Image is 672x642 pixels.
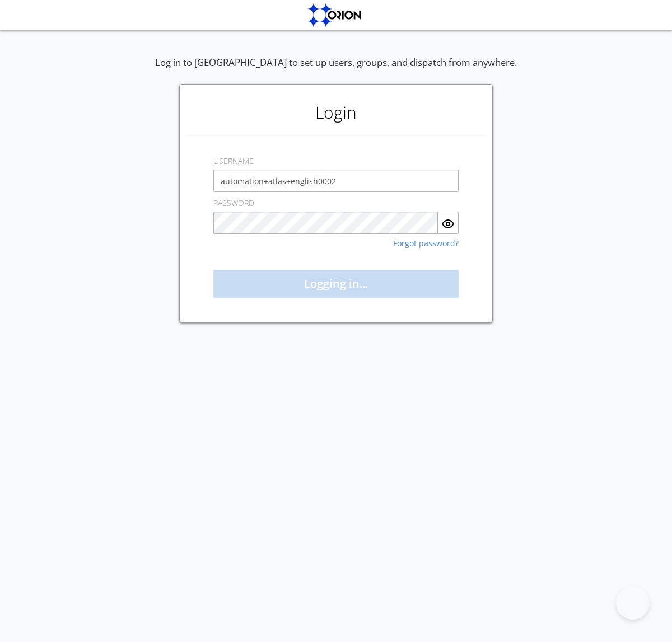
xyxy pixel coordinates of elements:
button: Logging in... [213,270,459,298]
a: Forgot password? [393,240,459,247]
label: USERNAME [213,156,254,167]
img: eye.svg [441,217,455,231]
input: Password [213,212,438,234]
h1: Login [185,90,487,135]
label: PASSWORD [213,198,254,209]
iframe: Toggle Customer Support [616,586,650,620]
button: Show Password [438,212,459,234]
div: Log in to [GEOGRAPHIC_DATA] to set up users, groups, and dispatch from anywhere. [155,56,517,84]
